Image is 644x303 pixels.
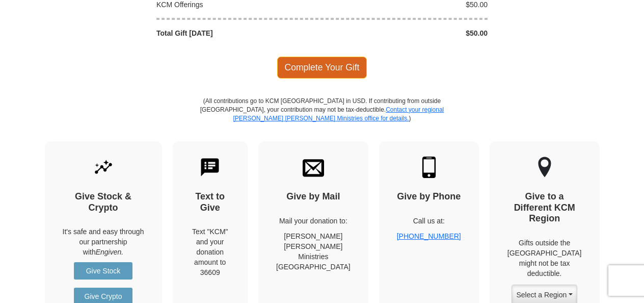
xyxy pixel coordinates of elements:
a: Contact your regional [PERSON_NAME] [PERSON_NAME] Ministries office for details. [233,106,444,122]
h4: Give by Mail [276,191,351,203]
p: Call us at: [397,216,461,226]
h4: Give by Phone [397,191,461,203]
span: Complete Your Gift [277,57,367,78]
i: Engiven. [96,248,123,256]
p: Gifts outside the [GEOGRAPHIC_DATA] might not be tax deductible. [507,238,582,279]
img: give-by-stock.svg [93,157,114,178]
h4: Give Stock & Crypto [63,191,144,213]
p: (All contributions go to KCM [GEOGRAPHIC_DATA] in USD. If contributing from outside [GEOGRAPHIC_D... [200,97,444,141]
div: Total Gift [DATE] [151,28,323,38]
h4: Give to a Different KCM Region [507,191,582,224]
p: Mail your donation to: [276,216,351,226]
div: $50.00 [322,28,493,38]
img: other-region [538,157,552,178]
a: [PHONE_NUMBER] [397,232,461,240]
img: mobile.svg [418,157,440,178]
div: Text "KCM" and your donation amount to 36609 [191,226,230,277]
img: envelope.svg [303,157,324,178]
p: It's safe and easy through our partnership with [63,226,144,257]
a: Give Stock [74,262,132,280]
p: [PERSON_NAME] [PERSON_NAME] Ministries [GEOGRAPHIC_DATA] [276,231,351,272]
h4: Text to Give [191,191,230,213]
img: text-to-give.svg [199,157,221,178]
